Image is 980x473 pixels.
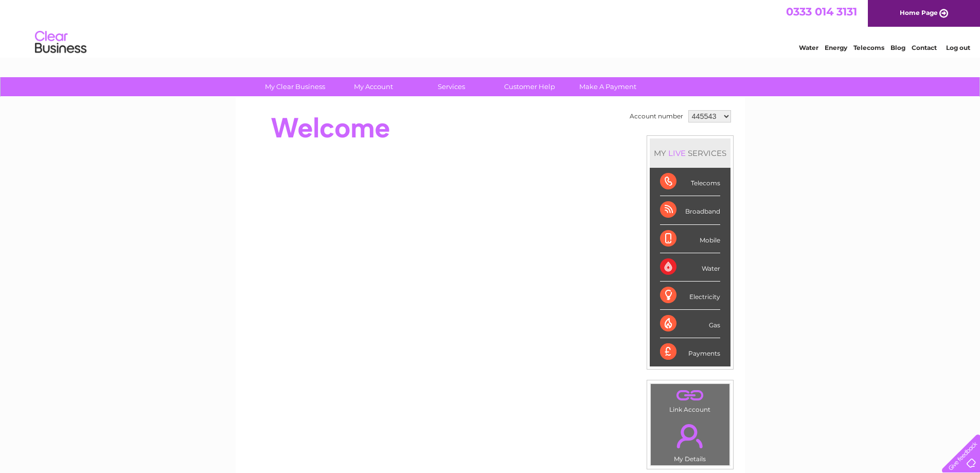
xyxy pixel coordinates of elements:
[660,196,720,224] div: Broadband
[650,383,730,416] td: Link Account
[653,387,727,405] a: .
[912,44,937,51] a: Contact
[650,415,730,466] td: My Details
[34,27,87,58] img: logo.png
[627,108,686,125] td: Account number
[247,6,734,50] div: Clear Business is a trading name of Verastar Limited (registered in [GEOGRAPHIC_DATA] No. 3667643...
[409,77,494,96] a: Services
[660,253,720,282] div: Water
[660,282,720,310] div: Electricity
[660,225,720,253] div: Mobile
[253,77,337,96] a: My Clear Business
[650,138,730,168] div: MY SERVICES
[653,418,727,454] a: .
[660,310,720,338] div: Gas
[946,44,970,51] a: Log out
[666,148,688,158] div: LIVE
[660,338,720,366] div: Payments
[786,5,857,18] a: 0333 014 3131
[890,44,905,51] a: Blog
[799,44,818,51] a: Water
[825,44,847,51] a: Energy
[487,77,572,96] a: Customer Help
[565,77,650,96] a: Make A Payment
[660,168,720,196] div: Telecoms
[853,44,884,51] a: Telecoms
[331,77,416,96] a: My Account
